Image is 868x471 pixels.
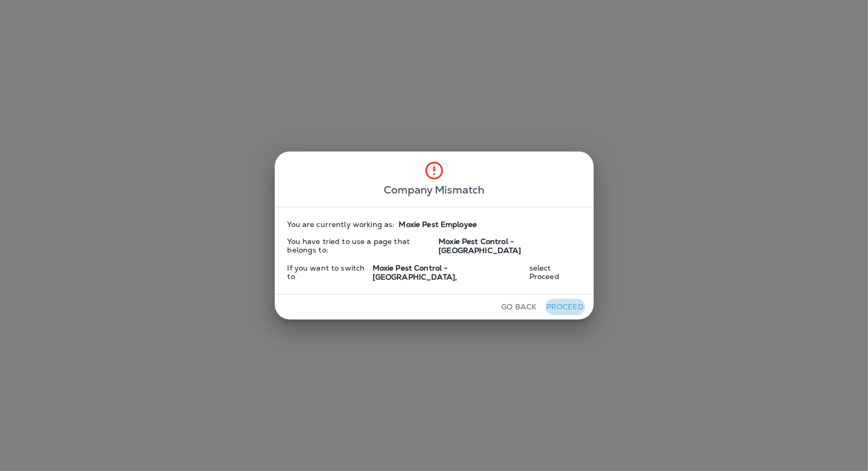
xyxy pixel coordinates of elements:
span: Company Mismatch [384,181,484,198]
span: Moxie Pest Control - [GEOGRAPHIC_DATA] [439,237,580,255]
span: If you want to switch to [288,264,371,282]
span: You have tried to use a page that belongs to: [288,237,435,255]
button: Proceed [545,299,585,315]
span: You are currently working as: [288,220,395,229]
span: select Proceed [529,264,581,282]
span: Moxie Pest Employee [399,220,477,229]
span: Moxie Pest Control - [GEOGRAPHIC_DATA] , [371,264,529,282]
button: Go Back [498,299,541,315]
